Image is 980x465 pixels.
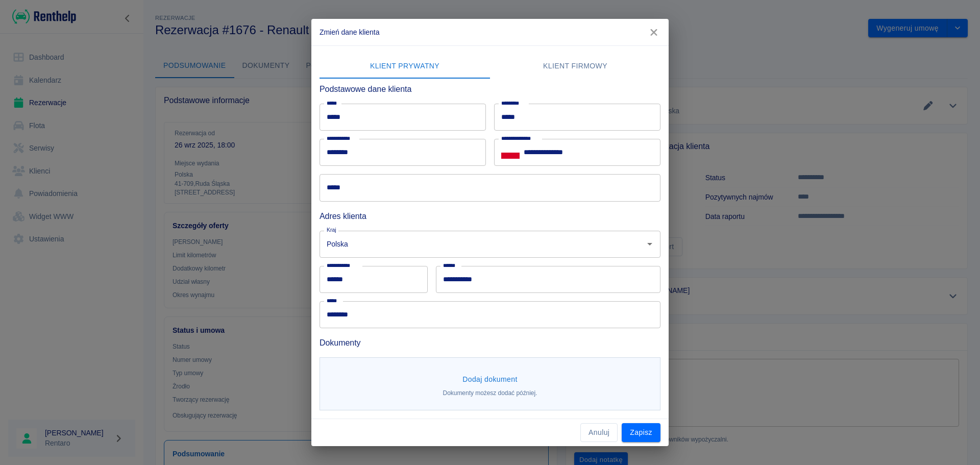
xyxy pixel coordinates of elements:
[501,145,520,160] button: Select country
[311,19,669,45] h2: Zmień dane klienta
[320,54,660,79] div: lab API tabs example
[458,370,522,389] button: Dodaj dokument
[580,423,618,442] button: Anuluj
[643,237,657,251] button: Otwórz
[320,83,660,95] h6: Podstawowe dane klienta
[622,423,660,442] button: Zapisz
[320,54,490,79] button: Klient prywatny
[443,388,537,398] p: Dokumenty możesz dodać później.
[490,54,660,79] button: Klient firmowy
[320,336,660,349] h6: Dokumenty
[320,210,660,223] h6: Adres klienta
[327,226,336,234] label: Kraj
